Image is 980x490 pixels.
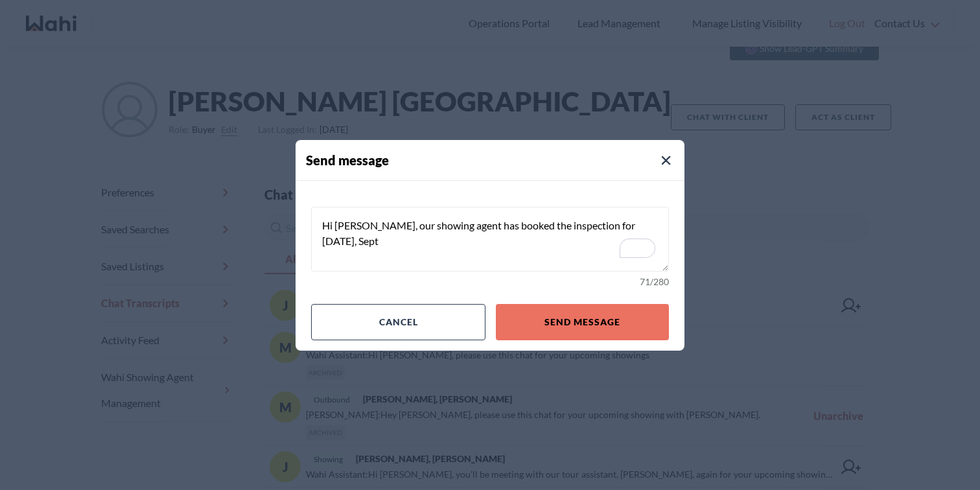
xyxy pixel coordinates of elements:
button: Close Modal [659,153,674,169]
h4: Send message [306,150,684,170]
button: Send message [496,304,669,340]
div: 71 / 280 [311,275,669,288]
button: Cancel [311,304,485,340]
textarea: To enrich screen reader interactions, please activate Accessibility in Grammarly extension settings [311,207,669,272]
